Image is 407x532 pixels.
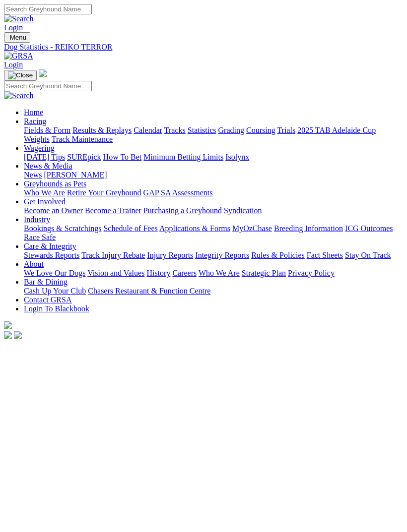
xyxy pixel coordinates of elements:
a: Who We Are [199,269,240,277]
a: Become a Trainer [85,206,141,215]
a: News [24,171,42,179]
div: Get Involved [24,206,403,215]
a: Applications & Forms [159,224,230,233]
a: Contact GRSA [24,296,71,304]
a: History [146,269,170,277]
a: Privacy Policy [288,269,335,277]
a: Strategic Plan [242,269,286,277]
img: Close [8,71,33,79]
a: Vision and Values [87,269,144,277]
input: Search [4,81,92,91]
a: Wagering [24,144,55,152]
a: Get Involved [24,197,66,206]
a: Weights [24,135,50,143]
span: Menu [10,34,26,41]
a: Chasers Restaurant & Function Centre [88,287,210,295]
a: Fields & Form [24,126,70,134]
a: Racing [24,117,46,125]
img: logo-grsa-white.png [39,69,47,77]
a: News & Media [24,162,72,170]
a: Breeding Information [274,224,343,233]
a: Results & Replays [72,126,132,134]
a: Login [4,23,23,32]
a: Coursing [246,126,275,134]
img: facebook.svg [4,331,12,339]
a: SUREpick [67,153,101,161]
a: Injury Reports [147,251,193,259]
a: Bookings & Scratchings [24,224,101,233]
a: Login [4,60,23,69]
button: Toggle navigation [4,32,30,43]
a: Greyhounds as Pets [24,179,86,188]
a: Dog Statistics - REIKO TERROR [4,43,403,52]
a: [PERSON_NAME] [44,171,107,179]
a: Schedule of Fees [103,224,157,233]
a: Calendar [134,126,162,134]
a: Who We Are [24,188,65,197]
a: Industry [24,215,50,224]
img: Search [4,91,34,100]
a: [DATE] Tips [24,153,65,161]
input: Search [4,4,92,14]
a: Retire Your Greyhound [67,188,141,197]
a: 2025 TAB Adelaide Cup [297,126,376,134]
div: Racing [24,126,403,144]
img: logo-grsa-white.png [4,321,12,329]
div: About [24,269,403,278]
a: How To Bet [103,153,142,161]
a: MyOzChase [232,224,272,233]
div: Wagering [24,153,403,162]
a: Tracks [164,126,186,134]
a: Grading [218,126,244,134]
a: Stay On Track [345,251,391,259]
a: Syndication [224,206,262,215]
a: Minimum Betting Limits [143,153,223,161]
div: Greyhounds as Pets [24,188,403,197]
div: News & Media [24,171,403,179]
a: Rules & Policies [251,251,305,259]
img: twitter.svg [14,331,22,339]
a: Isolynx [225,153,249,161]
a: Purchasing a Greyhound [143,206,222,215]
div: Care & Integrity [24,251,403,260]
a: About [24,260,44,268]
a: Become an Owner [24,206,83,215]
img: Search [4,14,34,23]
a: We Love Our Dogs [24,269,85,277]
a: Fact Sheets [307,251,343,259]
a: Track Injury Rebate [81,251,145,259]
a: Trials [277,126,295,134]
div: Bar & Dining [24,287,403,296]
button: Toggle navigation [4,70,37,81]
a: Care & Integrity [24,242,76,250]
a: GAP SA Assessments [143,188,213,197]
a: Integrity Reports [195,251,249,259]
a: Home [24,108,43,117]
a: Race Safe [24,233,56,241]
a: Statistics [188,126,216,134]
img: GRSA [4,52,33,60]
a: Stewards Reports [24,251,79,259]
a: Cash Up Your Club [24,287,86,295]
a: Login To Blackbook [24,304,89,313]
a: Track Maintenance [52,135,113,143]
div: Industry [24,224,403,242]
a: Bar & Dining [24,278,68,286]
a: Careers [172,269,197,277]
a: ICG Outcomes [345,224,393,233]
